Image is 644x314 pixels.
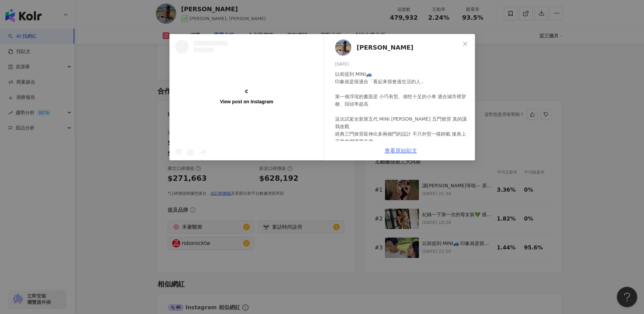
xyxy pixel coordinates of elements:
span: [PERSON_NAME] [357,43,413,52]
div: [DATE] [335,61,470,68]
button: Close [458,37,472,51]
a: KOL Avatar[PERSON_NAME] [335,39,460,56]
img: KOL Avatar [335,39,351,56]
a: 查看原始貼文 [385,147,417,154]
span: close [462,41,468,47]
div: 以前提到 MINI🚙 印象就是很適合「看起來很會過生活的人」 第一個浮現的畫面是 小巧有型、個性十足的小車 適合城市裡穿梭、回頭率超高 這次試駕全新第五代 MINI [PERSON_NAME] ... [335,70,470,235]
a: View post on Instagram [170,34,324,160]
div: View post on Instagram [220,99,273,105]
